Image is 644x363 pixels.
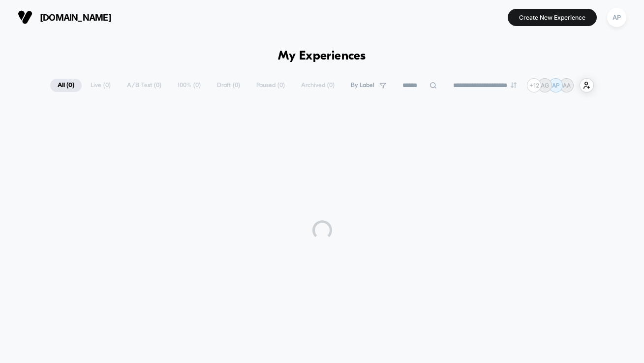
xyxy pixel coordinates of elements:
[607,8,626,27] div: AP
[541,82,549,89] p: AG
[563,82,571,89] p: AA
[552,82,560,89] p: AP
[508,9,597,26] button: Create New Experience
[604,7,629,28] button: AP
[527,78,541,92] div: + 12
[278,49,366,63] h1: My Experiences
[18,10,32,25] img: Visually logo
[15,9,114,25] button: [DOMAIN_NAME]
[351,82,374,89] span: By Label
[50,79,82,92] span: All ( 0 )
[511,82,517,88] img: end
[40,12,111,23] span: [DOMAIN_NAME]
